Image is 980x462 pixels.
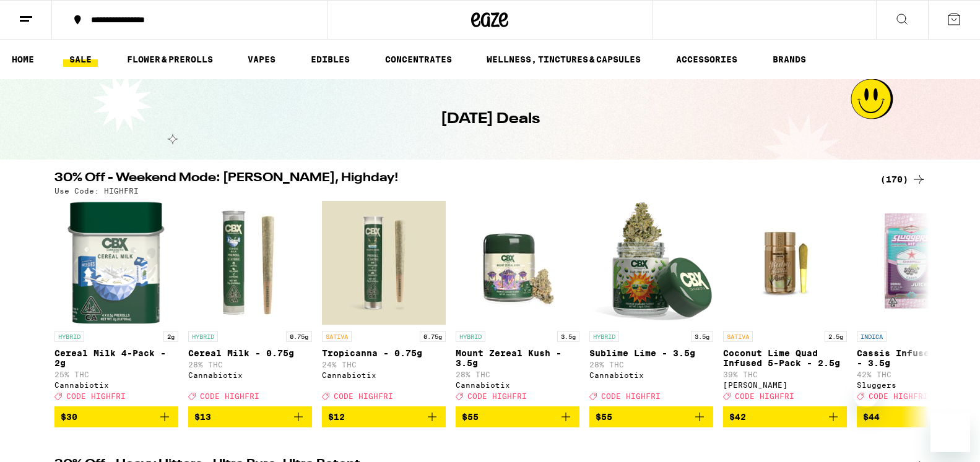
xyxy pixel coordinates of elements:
[67,201,165,325] img: Cannabiotix - Cereal Milk 4-Pack - 2g
[322,348,446,358] p: Tropicanna - 0.75g
[54,348,178,368] p: Cereal Milk 4-Pack - 2g
[456,381,579,389] div: Cannabiotix
[670,52,744,67] a: ACCESSORIES
[54,381,178,389] div: Cannabiotix
[691,331,713,342] p: 3.5g
[322,201,446,325] img: Cannabiotix - Tropicanna - 0.75g
[480,52,647,67] a: WELLNESS, TINCTURES & CAPSULES
[54,331,84,342] p: HYBRID
[420,331,446,342] p: 0.75g
[54,406,178,427] button: Add to bag
[729,412,746,422] span: $42
[863,412,880,422] span: $44
[322,201,446,406] a: Open page for Tropicanna - 0.75g from Cannabiotix
[188,201,312,325] img: Cannabiotix - Cereal Milk - 0.75g
[589,201,713,325] img: Cannabiotix - Sublime Lime - 3.5g
[322,371,446,379] div: Cannabiotix
[54,187,139,195] p: Use Code: HIGHFRI
[825,331,847,342] p: 2.5g
[930,413,970,452] iframe: Button to launch messaging window
[723,381,847,389] div: [PERSON_NAME]
[596,412,612,422] span: $55
[854,383,878,408] iframe: Close message
[6,52,40,67] a: HOME
[63,52,98,67] a: SALE
[723,370,847,379] p: 39% THC
[589,331,619,342] p: HYBRID
[589,348,713,358] p: Sublime Lime - 3.5g
[723,348,847,368] p: Coconut Lime Quad Infused 5-Pack - 2.5g
[456,201,579,406] a: Open page for Mount Zereal Kush - 3.5g from Cannabiotix
[589,406,713,427] button: Add to bag
[723,406,847,427] button: Add to bag
[441,109,540,130] h1: [DATE] Deals
[54,370,178,379] p: 25% THC
[456,331,485,342] p: HYBRID
[462,412,479,422] span: $55
[188,331,218,342] p: HYBRID
[322,361,446,369] p: 24% THC
[328,412,345,422] span: $12
[601,392,661,400] span: CODE HIGHFRI
[322,331,352,342] p: SATIVA
[456,406,579,427] button: Add to bag
[188,361,312,369] p: 28% THC
[188,201,312,406] a: Open page for Cereal Milk - 0.75g from Cannabiotix
[857,331,887,342] p: INDICA
[467,392,527,400] span: CODE HIGHFRI
[766,52,812,67] a: BRANDS
[589,371,713,379] div: Cannabiotix
[286,331,312,342] p: 0.75g
[589,201,713,406] a: Open page for Sublime Lime - 3.5g from Cannabiotix
[188,406,312,427] button: Add to bag
[54,201,178,406] a: Open page for Cereal Milk 4-Pack - 2g from Cannabiotix
[54,172,865,187] h2: 30% Off - Weekend Mode: [PERSON_NAME], Highday!
[379,52,458,67] a: CONCENTRATES
[456,201,579,325] img: Cannabiotix - Mount Zereal Kush - 3.5g
[305,52,356,67] a: EDIBLES
[735,392,794,400] span: CODE HIGHFRI
[163,331,178,342] p: 2g
[880,172,926,187] a: (170)
[322,406,446,427] button: Add to bag
[557,331,579,342] p: 3.5g
[456,348,579,368] p: Mount Zereal Kush - 3.5g
[66,392,126,400] span: CODE HIGHFRI
[241,52,282,67] a: VAPES
[456,370,579,379] p: 28% THC
[589,361,713,369] p: 28% THC
[61,412,77,422] span: $30
[723,201,847,406] a: Open page for Coconut Lime Quad Infused 5-Pack - 2.5g from Jeeter
[200,392,259,400] span: CODE HIGHFRI
[188,348,312,358] p: Cereal Milk - 0.75g
[188,371,312,379] div: Cannabiotix
[723,201,847,325] img: Jeeter - Coconut Lime Quad Infused 5-Pack - 2.5g
[121,52,219,67] a: FLOWER & PREROLLS
[334,392,393,400] span: CODE HIGHFRI
[723,331,753,342] p: SATIVA
[194,412,211,422] span: $13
